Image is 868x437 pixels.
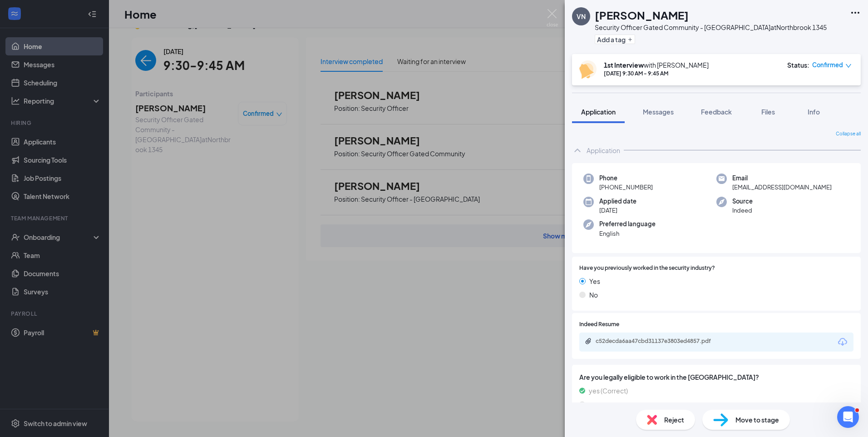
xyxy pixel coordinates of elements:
span: Application [581,108,616,116]
svg: ChevronUp [572,145,583,156]
iframe: Intercom live chat [837,406,859,428]
div: Security Officer Gated Community - [GEOGRAPHIC_DATA] at Northbrook 1345 [595,23,827,32]
span: Files [761,108,775,116]
span: Indeed [732,206,753,215]
span: Confirmed [812,60,843,70]
span: Indeed Resume [579,320,619,329]
span: Collapse all [836,130,861,138]
span: [DATE] [599,206,636,215]
svg: Download [837,337,848,348]
span: Preferred language [599,219,656,228]
span: Have you previously worked in the security industry? [579,264,715,273]
span: Info [808,108,820,116]
h1: [PERSON_NAME] [595,7,689,23]
span: Feedback [701,108,732,116]
span: no [589,399,597,409]
a: Paperclipc52decda6aa47cbd31137e3803ed4857.pdf [585,338,732,346]
div: Application [587,146,620,155]
span: down [845,63,852,69]
div: with [PERSON_NAME] [604,60,709,70]
div: VN [577,12,586,21]
div: c52decda6aa47cbd31137e3803ed4857.pdf [596,338,723,345]
span: [PHONE_NUMBER] [599,183,653,192]
span: Are you legally eligible to work in the [GEOGRAPHIC_DATA]? [579,372,853,382]
b: 1st Interview [604,61,644,69]
span: No [589,290,598,300]
span: Messages [643,108,674,116]
span: Applied date [599,197,636,206]
div: [DATE] 9:30 AM - 9:45 AM [604,70,709,77]
span: English [599,229,656,238]
span: yes (Correct) [589,386,628,396]
span: Phone [599,174,653,183]
div: Status : [787,60,809,70]
span: Move to stage [735,415,779,425]
svg: Plus [627,37,633,42]
span: Reject [664,415,684,425]
svg: Paperclip [585,338,592,345]
span: Source [732,197,753,206]
span: Email [732,174,832,183]
svg: Ellipses [850,7,861,18]
span: Yes [589,276,600,286]
span: [EMAIL_ADDRESS][DOMAIN_NAME] [732,183,832,192]
button: PlusAdd a tag [595,35,635,44]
